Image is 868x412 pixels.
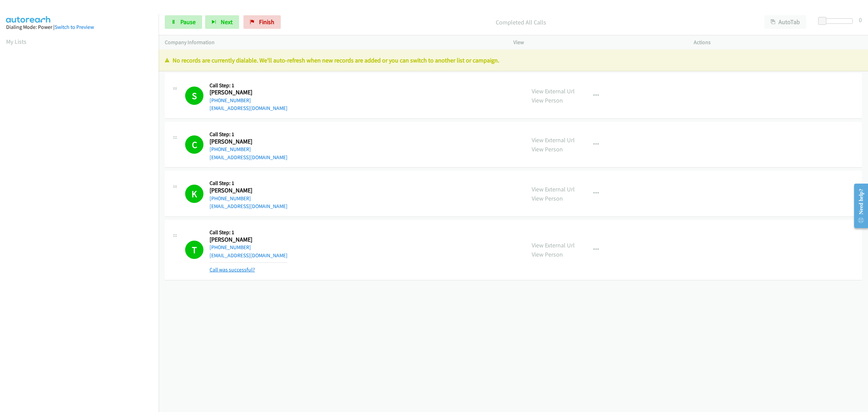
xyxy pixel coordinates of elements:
[185,87,203,105] h1: S
[210,138,279,146] h2: [PERSON_NAME]
[210,89,279,96] h2: [PERSON_NAME]
[290,18,752,27] p: Completed All Calls
[210,187,279,194] h2: [PERSON_NAME]
[532,185,575,193] a: View External Url
[6,23,153,31] div: Dialing Mode: Power |
[210,146,251,152] a: [PHONE_NUMBER]
[210,97,251,104] a: [PHONE_NUMBER]
[210,195,251,202] a: [PHONE_NUMBER]
[513,38,682,46] p: View
[532,241,575,249] a: View External Url
[210,82,288,89] h5: Call Step: 1
[221,18,233,26] span: Next
[210,252,288,259] a: [EMAIL_ADDRESS][DOMAIN_NAME]
[243,15,281,29] a: Finish
[210,105,288,111] a: [EMAIL_ADDRESS][DOMAIN_NAME]
[849,179,868,233] iframe: Resource Center
[180,18,196,26] span: Pause
[532,145,563,153] a: View Person
[165,38,501,46] p: Company Information
[210,180,288,187] h5: Call Step: 1
[259,18,274,26] span: Finish
[210,154,288,161] a: [EMAIL_ADDRESS][DOMAIN_NAME]
[532,87,575,95] a: View External Url
[210,203,288,209] a: [EMAIL_ADDRESS][DOMAIN_NAME]
[210,229,288,236] h5: Call Step: 1
[694,38,862,46] p: Actions
[185,185,203,203] h1: K
[764,15,806,29] button: AutoTab
[210,244,251,250] a: [PHONE_NUMBER]
[6,38,26,45] a: My Lists
[165,56,862,65] p: No records are currently dialable. We'll auto-refresh when new records are added or you can switc...
[210,236,279,244] h2: [PERSON_NAME]
[185,241,203,259] h1: T
[210,131,288,138] h5: Call Step: 1
[532,96,563,104] a: View Person
[55,24,94,30] a: Switch to Preview
[532,250,563,258] a: View Person
[185,135,203,154] h1: C
[532,136,575,144] a: View External Url
[822,18,853,24] div: Delay between calls (in seconds)
[6,52,159,375] iframe: Dialpad
[210,266,255,273] a: Call was successful?
[859,15,862,24] div: 0
[532,194,563,202] a: View Person
[165,15,202,29] a: Pause
[205,15,239,29] button: Next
